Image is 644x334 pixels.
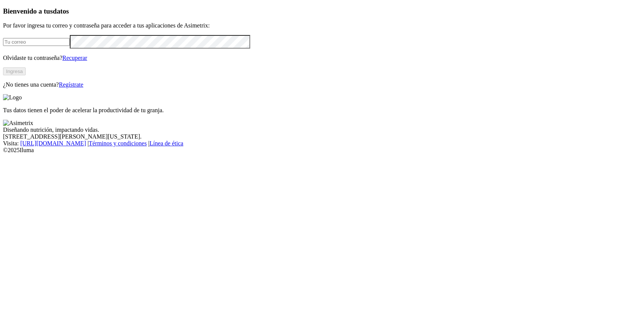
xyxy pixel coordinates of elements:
[53,7,69,15] span: datos
[3,94,22,101] img: Logo
[62,55,87,61] a: Recuperar
[3,22,641,29] p: Por favor ingresa tu correo y contraseña para acceder a tus aplicaciones de Asimetrix:
[3,55,641,61] p: Olvidaste tu contraseña?
[3,127,641,133] div: Diseñando nutrición, impactando vidas.
[3,133,641,140] div: [STREET_ADDRESS][PERSON_NAME][US_STATE].
[149,140,183,146] a: Línea de ética
[3,81,641,88] p: ¿No tienes una cuenta?
[3,147,641,154] div: © 2025 Iluma
[59,81,83,88] a: Regístrate
[3,7,641,15] h3: Bienvenido a tus
[3,120,33,127] img: Asimetrix
[3,107,641,114] p: Tus datos tienen el poder de acelerar la productividad de tu granja.
[3,140,641,147] div: Visita : | |
[20,140,86,146] a: [URL][DOMAIN_NAME]
[3,67,26,75] button: Ingresa
[89,140,147,146] a: Términos y condiciones
[3,38,70,46] input: Tu correo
